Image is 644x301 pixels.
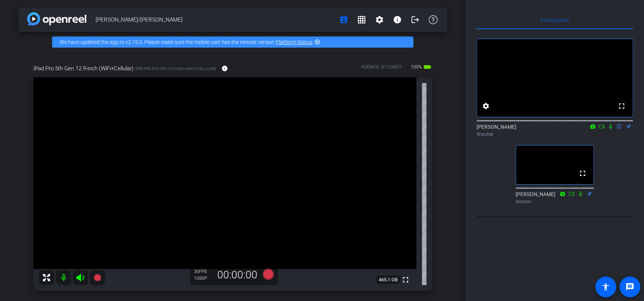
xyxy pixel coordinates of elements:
span: [PERSON_NAME]/[PERSON_NAME] [96,12,335,27]
div: 1080P [194,275,212,281]
mat-icon: grid_on [357,15,366,24]
div: [PERSON_NAME] [477,123,633,138]
mat-icon: logout [411,15,420,24]
mat-icon: info [221,65,228,72]
div: 30 [194,269,212,275]
img: app-logo [27,12,86,25]
mat-icon: settings [481,102,490,111]
div: Director [516,198,594,205]
mat-icon: settings [375,15,384,24]
mat-icon: highlight_off [314,39,320,45]
mat-icon: battery_std [423,63,432,71]
mat-icon: info [393,15,402,24]
a: Platform Status [276,39,313,45]
mat-icon: fullscreen [578,169,587,178]
span: FPS [199,269,207,274]
div: ROOM ID: 87124001 [361,64,402,74]
span: 100% [410,61,423,73]
mat-icon: account_box [339,15,348,24]
div: We have updated the app to v2.15.0. Please make sure the mobile user has the newest version. [52,36,413,48]
div: Watcher [477,131,633,138]
span: Participants [541,17,569,23]
div: 00:00:00 [212,269,262,281]
mat-icon: message [625,282,634,291]
mat-icon: fullscreen [617,102,626,111]
mat-icon: fullscreen [401,275,410,284]
span: iPad Pro 5th Gen 12.9-inch (WiFi+Cellular) [33,64,134,73]
span: 465.1 GB [376,275,400,284]
mat-icon: accessibility [601,282,610,291]
span: iPad Pro 5th Gen 12.9-inch (WiFi+Cellular) [135,66,216,71]
mat-icon: flip [615,123,624,129]
div: [PERSON_NAME] [516,190,594,205]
